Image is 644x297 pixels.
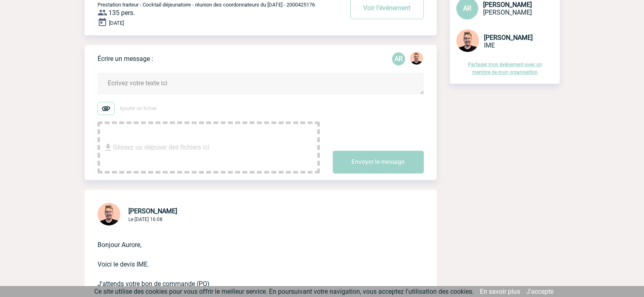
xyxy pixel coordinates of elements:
span: [DATE] [109,20,124,26]
p: Écrire un message : [98,55,153,63]
a: Partager mon événement avec un membre de mon organisation [468,62,542,75]
span: IME [484,41,495,49]
span: AR [463,4,471,12]
p: AR [392,52,405,65]
img: 129741-1.png [98,203,120,225]
span: 135 pers. [108,9,135,17]
span: Glissez ou déposer des fichiers ici [113,127,209,168]
span: [PERSON_NAME] [483,9,532,16]
a: En savoir plus [480,288,520,295]
span: Le [DATE] 16:08 [128,217,163,222]
span: [PERSON_NAME] [484,34,533,41]
a: J'accepte [526,288,553,295]
img: file_download.svg [103,143,113,152]
div: Aurore ROSENPIK [392,52,405,65]
span: Ajouter un fichier [119,106,157,111]
div: Stefan MILADINOVIC [410,52,423,66]
img: 129741-1.png [456,29,479,52]
span: [PERSON_NAME] [128,207,177,215]
button: Envoyer le message [333,151,424,173]
span: Ce site utilise des cookies pour vous offrir le meilleur service. En poursuivant votre navigation... [94,288,474,295]
span: Prestation traiteur - Cocktail déjeunatoire - réunion des coordonnateurs du [DATE] - 2000425176 [98,2,315,8]
span: [PERSON_NAME] [483,1,532,9]
img: 129741-1.png [410,52,423,65]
